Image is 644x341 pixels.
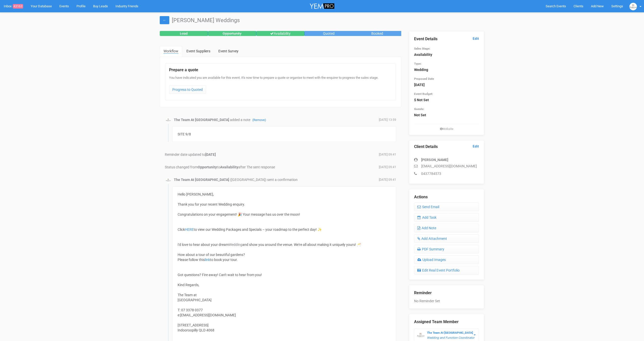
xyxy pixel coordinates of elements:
div: Opportunity [208,31,256,36]
div: You have indicated you are available for this event. It's now time to prepare a quote or organise... [169,75,392,96]
div: Hello [PERSON_NAME], Thank you for your recent Wedding enquiry. [178,192,391,217]
div: Lead [160,31,208,36]
a: Progress to Quoted [169,85,206,94]
img: BGLogo.jpg [629,3,637,10]
img: BGLogo.jpg [417,331,424,339]
strong: $ Not Set [414,98,429,102]
span: How about a tour of our beautiful gardens? [178,253,245,257]
em: Wedding and Function Coordinator [427,336,474,339]
a: Workflow [160,46,182,57]
small: Website [414,127,479,131]
small: Proposed Date [414,77,434,81]
span: [DATE] 13:59 [379,118,396,122]
a: Edit Real Event Portfolio [414,266,479,275]
b: [DATE] [205,153,216,157]
small: Guests: [414,107,424,111]
small: Event Budget: [414,92,433,96]
strong: [PERSON_NAME] [421,158,448,162]
small: Type: [414,62,421,65]
span: Click [178,228,185,232]
a: Add Note [414,224,479,232]
span: to view our Wedding Packages and Specials – your roadmap to the perfect day! ✨ [194,228,322,232]
span: ([GEOGRAPHIC_DATA]) sent a confirmation [230,178,298,182]
p: [EMAIL_ADDRESS][DOMAIN_NAME] [414,164,479,169]
div: No Reminder Set [414,285,479,304]
legend: Event Details [414,36,479,42]
span: [DATE] 09:41 [379,165,396,169]
span: Add New [591,4,604,8]
a: (Remove) [252,118,266,122]
span: Reminder date updated to [165,153,216,157]
strong: The Team At [GEOGRAPHIC_DATA] [427,331,473,334]
strong: The Team At [GEOGRAPHIC_DATA] [174,178,229,182]
span: Please follow this [178,258,205,262]
span: 43163 [13,4,23,9]
a: ← [160,16,169,24]
span: Status changed from to after The sent response [165,165,275,169]
legend: Prepare a quote [169,67,392,73]
div: Availability [256,31,305,36]
div: SITE 9/8 [172,126,396,142]
span: and show you around the venue. We're all about making it uniquely yours! 🥂 [242,243,361,247]
a: Edit [473,36,479,41]
a: Add Task [414,213,479,222]
img: BGLogo.jpg [166,178,171,183]
a: Event Suppliers [183,46,214,56]
a: Add Attachment [414,234,479,243]
span: Wedding [229,243,242,247]
span: to book your tour. [210,258,238,262]
span: [DATE] 09:41 [379,178,396,182]
small: Sales Stage: [414,47,430,50]
a: HERE [185,228,194,232]
span: [DATE] 09:41 [379,153,396,157]
strong: Availability [220,165,238,169]
legend: Reminder [414,290,479,296]
h1: [PERSON_NAME] Weddings [160,17,484,23]
a: link [205,258,210,262]
legend: Client Details [414,144,479,150]
span: I'd love to hear about your dream [178,243,229,247]
p: 0437784573 [414,171,479,176]
span: Search Events [546,4,566,8]
span: added a note [230,118,266,122]
strong: Wedding [414,68,428,72]
a: Upload Images [414,255,479,264]
a: Edit [473,144,479,149]
div: Booked [353,31,401,36]
span: Clients [574,4,583,8]
legend: Actions [414,194,479,200]
a: Event Survey [215,46,242,56]
strong: Availability [414,53,432,57]
a: PDF Summary [414,245,479,253]
strong: The Team At [GEOGRAPHIC_DATA] [174,118,229,122]
strong: [DATE] [414,83,425,87]
a: Send Email [414,203,479,211]
legend: Assigned Team Member [414,319,479,325]
strong: Opportunity [198,165,217,169]
strong: Not Set [414,113,426,117]
img: BGLogo.jpg [166,118,171,123]
span: Congratulations on your engagement! 🎉 Your message has us over the moon! [178,212,300,216]
div: Quoted [305,31,353,36]
span: Got questions? Fire away! Can't wait to hear from you! [178,273,262,277]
